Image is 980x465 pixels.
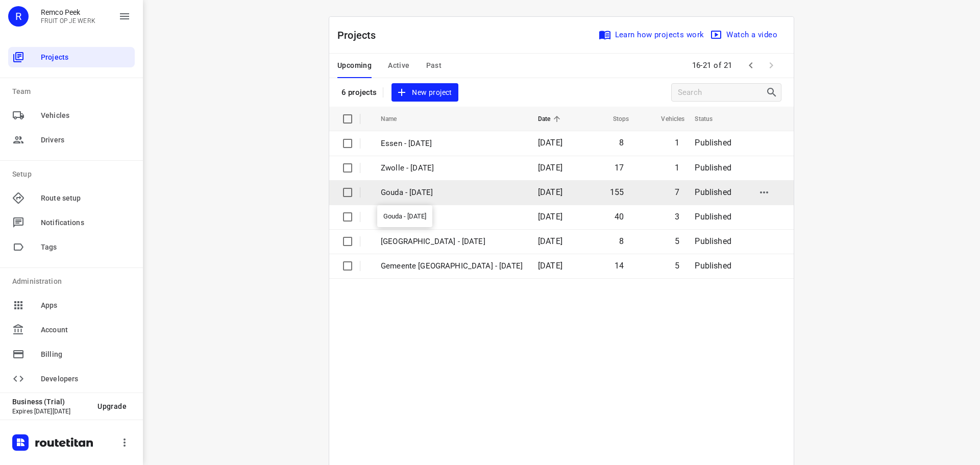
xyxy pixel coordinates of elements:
[8,369,135,389] div: Developers
[12,86,135,97] p: Team
[41,17,95,25] p: FRUIT OP JE WERK
[538,163,562,173] span: [DATE]
[695,163,731,173] span: Published
[8,130,135,150] div: Drivers
[381,113,410,125] span: Name
[610,187,624,197] span: 155
[381,138,523,150] p: Essen - Friday
[337,28,384,43] p: Projects
[619,138,624,148] span: 8
[41,374,131,384] span: Developers
[41,110,131,121] span: Vehicles
[615,212,624,222] span: 40
[12,398,89,406] p: Business (Trial)
[381,162,523,174] p: Zwolle - Friday
[41,349,131,360] span: Billing
[766,86,781,99] div: Search
[695,212,731,222] span: Published
[8,212,135,233] div: Notifications
[41,217,131,228] span: Notifications
[97,402,127,410] span: Upgrade
[41,242,131,253] span: Tags
[12,276,135,287] p: Administration
[600,113,629,125] span: Stops
[538,187,562,197] span: [DATE]
[8,47,135,67] div: Projects
[41,52,131,63] span: Projects
[675,261,679,271] span: 5
[8,237,135,257] div: Tags
[619,236,624,246] span: 8
[675,138,679,148] span: 1
[381,211,523,223] p: Best - Friday
[675,236,679,246] span: 5
[341,88,377,97] p: 6 projects
[381,236,523,248] p: Gemeente Rotterdam - Thursday
[8,320,135,340] div: Account
[761,55,781,76] span: Next Page
[675,163,679,173] span: 1
[41,325,131,335] span: Account
[8,188,135,208] div: Route setup
[675,212,679,222] span: 3
[381,260,523,272] p: Gemeente Rotterdam - Wednesday
[41,300,131,311] span: Apps
[398,86,452,99] span: New project
[615,261,624,271] span: 14
[41,193,131,204] span: Route setup
[538,113,564,125] span: Date
[337,59,372,72] span: Upcoming
[688,55,737,77] span: 16-21 of 21
[381,187,523,199] p: Gouda - [DATE]
[426,59,442,72] span: Past
[648,113,684,125] span: Vehicles
[741,55,761,76] span: Previous Page
[678,85,766,101] input: Search projects
[391,83,458,102] button: New project
[8,344,135,364] div: Billing
[695,187,731,197] span: Published
[12,408,89,415] p: Expires [DATE][DATE]
[675,187,679,197] span: 7
[695,113,726,125] span: Status
[41,135,131,145] span: Drivers
[695,261,731,271] span: Published
[8,6,29,27] div: R
[615,163,624,173] span: 17
[8,295,135,315] div: Apps
[695,236,731,246] span: Published
[538,212,562,222] span: [DATE]
[538,236,562,246] span: [DATE]
[388,59,409,72] span: Active
[8,105,135,126] div: Vehicles
[538,138,562,148] span: [DATE]
[12,169,135,180] p: Setup
[41,8,95,16] p: Remco Peek
[695,138,731,148] span: Published
[538,261,562,271] span: [DATE]
[89,397,135,415] button: Upgrade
